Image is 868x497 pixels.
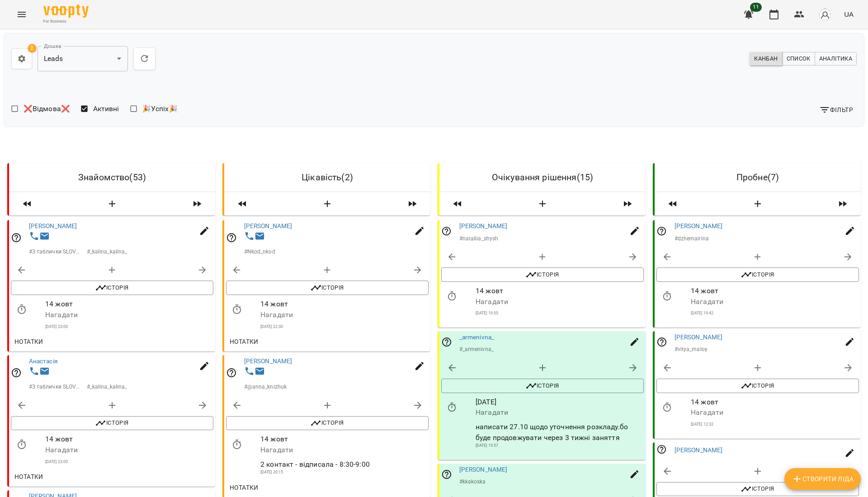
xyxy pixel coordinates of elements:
button: Нотатки [11,469,47,485]
p: Нагадати [476,296,644,307]
span: Створити Ліда [792,474,854,484]
a: [PERSON_NAME] [675,446,723,454]
button: Створити Ліда [691,196,825,212]
p: [DATE] 20:15 [260,470,429,476]
button: Канбан [750,52,782,66]
svg: Відповідальний співробітник не заданий [226,368,237,379]
p: # dzhemairina [675,234,709,243]
a: [PERSON_NAME] [459,466,508,473]
button: Нотатки [226,479,262,496]
span: Пересунути лідів з колонки [443,196,472,212]
button: Історія [226,281,429,295]
a: [PERSON_NAME] [675,222,723,230]
div: Leads [38,46,128,71]
p: # vitya_maloy [675,346,708,354]
span: Нотатки [230,482,259,493]
p: # _kalina_kalina_ [87,383,127,391]
svg: Відповідальний співробітник не заданий [441,226,452,237]
span: Нотатки [14,336,43,347]
button: Створити Ліда [45,196,179,212]
span: Пересунути лідів з колонки [183,196,212,212]
span: Аналітика [819,54,852,64]
p: [DATE] [476,397,644,408]
span: Історія [661,380,854,391]
button: Нотатки [11,333,47,350]
span: 🎉Успіх🎉 [142,103,178,114]
button: Створити Ліда [260,196,394,212]
span: UA [844,9,854,19]
span: Історія [15,283,209,294]
span: Пересунути лідів з колонки [828,196,857,212]
a: [PERSON_NAME] [29,222,77,230]
button: Історія [441,379,644,393]
svg: Відповідальний співробітник не заданий [656,444,667,455]
svg: Відповідальний співробітник не заданий [11,368,22,379]
p: [DATE] 12:32 [691,422,859,428]
p: [DATE] 22:30 [260,324,429,330]
p: # _kalina_kalina_ [87,248,127,256]
span: Пересунути лідів з колонки [228,196,257,212]
p: Нагадати [45,445,213,455]
svg: Відповідальний співробітник не заданий [656,226,667,237]
button: Історія [441,268,644,282]
p: # З таблички SLOVOM [29,248,83,256]
button: Фільтр [816,102,857,118]
button: UA [840,6,857,23]
span: Нотатки [230,336,259,347]
span: Канбан [754,54,778,64]
button: Історія [11,281,213,295]
button: Історія [656,379,859,393]
span: For Business [43,19,89,24]
svg: Відповідальний співробітник не заданий [441,337,452,348]
p: Нагадати [691,296,859,307]
p: # @anna_knizhuk [244,383,287,391]
p: Нагадати [476,408,644,418]
button: Аналітика [815,52,857,66]
span: Пересунути лідів з колонки [613,196,642,212]
p: [DATE] 23:00 [45,324,213,330]
button: Створити Ліда [476,196,609,212]
p: написати 27.10 щодо уточнення розкладу.бо буде продовжувати через 3 тижні заняття [476,422,644,443]
p: # kkakoska [459,478,486,486]
p: 14 жовт [691,397,859,408]
h6: Пробне ( 7 ) [662,170,854,184]
button: Історія [656,268,859,282]
span: 11 [750,3,762,12]
span: Пересунути лідів з колонки [398,196,427,212]
p: 14 жовт [691,286,859,296]
p: Нагадати [45,309,213,320]
button: Створити Ліда [784,468,861,490]
h6: Цікавість ( 2 ) [231,170,423,184]
span: Історія [446,270,639,281]
a: Анастасія [29,357,58,365]
p: [DATE] 19:55 [476,311,644,317]
p: # _armenivna_ [459,346,494,354]
p: # З таблички SLOVOM [29,383,83,391]
a: [PERSON_NAME] [244,357,292,365]
span: 2 [28,44,37,53]
a: [PERSON_NAME] [459,222,508,230]
button: Menu [11,4,33,25]
svg: Відповідальний співробітник не заданий [441,469,452,480]
p: [DATE] 19:42 [691,311,859,317]
button: Список [782,52,815,66]
span: Фільтр [819,104,853,115]
span: Список [787,54,811,64]
span: Історія [661,270,854,281]
h6: Знайомство ( 53 ) [16,170,208,184]
button: Нотатки [226,333,262,350]
p: [DATE] 19:57 [476,443,644,450]
span: Історія [661,484,854,495]
a: _armenivna_ [459,333,495,341]
span: Нотатки [14,471,43,482]
button: Історія [656,482,859,497]
svg: Відповідальний співробітник не заданий [656,337,667,348]
p: Нагадати [691,408,859,418]
p: # nataliia_shysh [459,234,499,243]
p: [DATE] 23:00 [45,459,213,465]
a: [PERSON_NAME] [244,222,292,230]
span: Історія [231,283,424,294]
p: 2 контакт - відписала - 8:30-9:00 [260,459,429,470]
p: # Nkod_nkod [244,248,275,256]
span: Пересунути лідів з колонки [658,196,687,212]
